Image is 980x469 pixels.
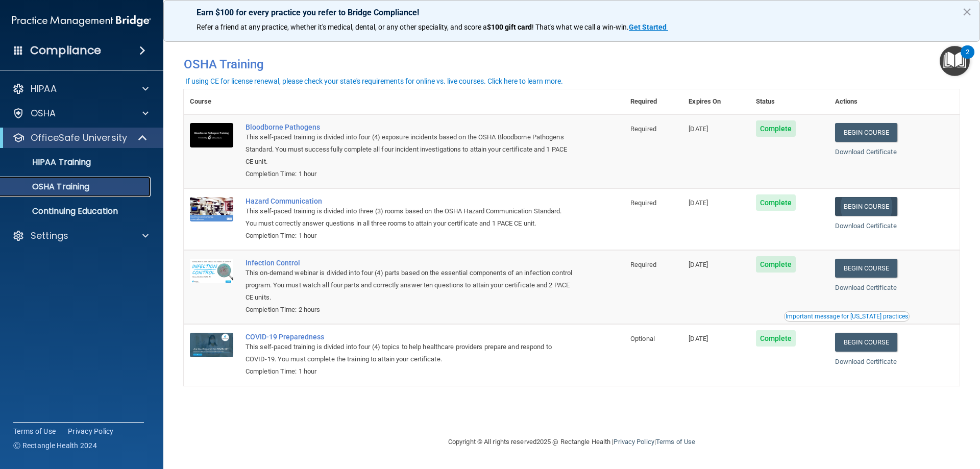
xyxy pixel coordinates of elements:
[246,123,573,131] a: Bloodborne Pathogens
[750,89,829,114] th: Status
[197,8,947,17] p: Earn $100 for every practice you refer to Bridge Compliance!
[246,197,573,205] a: Hazard Communication
[835,284,897,291] a: Download Certificate
[630,261,656,268] span: Required
[7,182,89,192] p: OSHA Training
[689,125,708,133] span: [DATE]
[756,194,796,211] span: Complete
[13,440,97,451] span: Ⓒ Rectangle Health 2024
[689,261,708,268] span: [DATE]
[7,206,146,216] p: Continuing Education
[835,148,897,156] a: Download Certificate
[246,205,573,230] div: This self-paced training is divided into three (3) rooms based on the OSHA Hazard Communication S...
[835,358,897,365] a: Download Certificate
[13,426,56,436] a: Terms of Use
[246,267,573,304] div: This on-demand webinar is divided into four (4) parts based on the essential components of an inf...
[12,230,149,242] a: Settings
[12,83,149,95] a: HIPAA
[962,4,972,20] button: Close
[246,304,573,316] div: Completion Time: 2 hours
[184,57,960,71] h4: OSHA Training
[835,123,897,142] a: Begin Course
[829,89,960,114] th: Actions
[682,89,749,114] th: Expires On
[7,157,91,167] p: HIPAA Training
[786,313,908,319] div: Important message for [US_STATE] practices
[12,107,149,119] a: OSHA
[185,78,563,85] div: If using CE for license renewal, please check your state's requirements for online vs. live cours...
[630,335,655,342] span: Optional
[31,83,57,95] p: HIPAA
[629,23,667,31] strong: Get Started
[835,222,897,230] a: Download Certificate
[614,438,654,446] a: Privacy Policy
[835,259,897,278] a: Begin Course
[756,330,796,347] span: Complete
[12,11,151,31] img: PMB logo
[630,125,656,133] span: Required
[12,132,148,144] a: OfficeSafe University
[31,132,127,144] p: OfficeSafe University
[246,365,573,378] div: Completion Time: 1 hour
[835,197,897,216] a: Begin Course
[184,76,565,86] button: If using CE for license renewal, please check your state's requirements for online vs. live cours...
[30,43,101,58] h4: Compliance
[966,52,969,65] div: 2
[940,46,970,76] button: Open Resource Center, 2 new notifications
[246,259,573,267] a: Infection Control
[656,438,695,446] a: Terms of Use
[756,120,796,137] span: Complete
[246,333,573,341] a: COVID-19 Preparedness
[630,199,656,207] span: Required
[385,426,758,458] div: Copyright © All rights reserved 2025 @ Rectangle Health | |
[184,89,239,114] th: Course
[624,89,682,114] th: Required
[246,131,573,168] div: This self-paced training is divided into four (4) exposure incidents based on the OSHA Bloodborne...
[246,168,573,180] div: Completion Time: 1 hour
[68,426,114,436] a: Privacy Policy
[835,333,897,352] a: Begin Course
[197,23,487,31] span: Refer a friend at any practice, whether it's medical, dental, or any other speciality, and score a
[31,107,56,119] p: OSHA
[689,335,708,342] span: [DATE]
[487,23,532,31] strong: $100 gift card
[629,23,668,31] a: Get Started
[532,23,629,31] span: ! That's what we call a win-win.
[756,256,796,273] span: Complete
[246,230,573,242] div: Completion Time: 1 hour
[31,230,68,242] p: Settings
[784,311,910,322] button: Read this if you are a dental practitioner in the state of CA
[689,199,708,207] span: [DATE]
[246,341,573,365] div: This self-paced training is divided into four (4) topics to help healthcare providers prepare and...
